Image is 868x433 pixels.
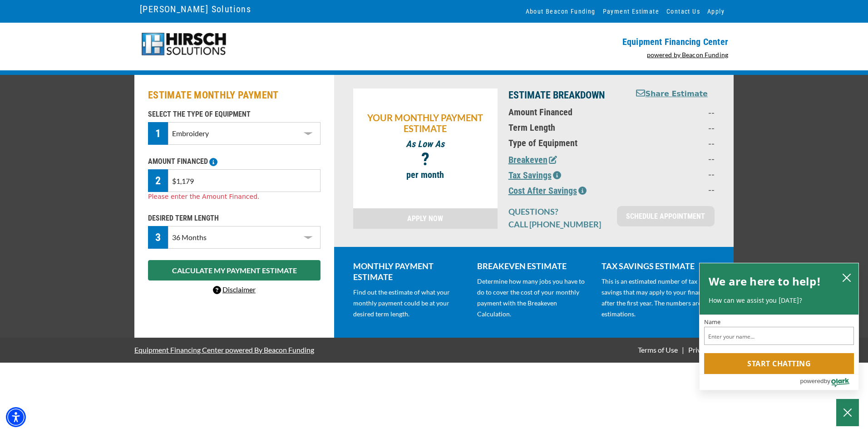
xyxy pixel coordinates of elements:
[682,345,684,354] span: |
[477,276,590,320] p: Determine how many jobs you have to do to cover the cost of your monthly payment with the Breakev...
[699,263,859,391] div: olark chatbox
[508,122,624,133] p: Term Length
[635,168,715,179] p: --
[213,285,256,294] a: Disclaimer
[148,122,168,145] div: 1
[836,399,859,426] button: Close Chatbox
[148,89,321,102] h2: ESTIMATE MONTHLY PAYMENT
[439,36,728,47] p: Equipment Financing Center
[709,296,849,305] p: How can we assist you [DATE]?
[477,261,590,271] p: BREAKEVEN ESTIMATE
[6,407,26,427] div: Accessibility Menu
[839,271,854,284] button: close chatbox
[140,1,251,17] a: [PERSON_NAME] Solutions
[602,261,715,271] p: TAX SAVINGS ESTIMATE
[358,169,493,180] p: per month
[636,89,708,100] button: Share Estimate
[704,327,854,345] input: Name
[168,169,321,192] input: $0
[635,153,715,164] p: --
[353,208,498,229] a: APPLY NOW
[358,112,493,134] p: YOUR MONTHLY PAYMENT ESTIMATE
[140,32,227,57] img: logo
[617,206,715,226] a: SCHEDULE APPOINTMENT
[824,375,830,387] span: by
[508,219,606,230] p: CALL [PHONE_NUMBER]
[800,374,858,390] a: Powered by Olark
[635,138,715,148] p: --
[508,153,557,167] button: Breakeven
[635,107,715,118] p: --
[704,319,854,325] label: Name
[148,109,321,120] p: SELECT THE TYPE OF EQUIPMENT
[134,339,314,361] a: Equipment Financing Center powered By Beacon Funding - open in a new tab
[148,192,321,202] div: Please enter the Amount Financed.
[508,138,624,148] p: Type of Equipment
[353,261,466,282] p: MONTHLY PAYMENT ESTIMATE
[602,276,715,320] p: This is an estimated number of tax savings that may apply to your financing after the first year....
[635,122,715,133] p: --
[508,184,587,197] button: Cost After Savings
[636,345,680,354] a: Terms of Use - open in a new tab
[358,154,493,165] p: ?
[148,226,168,249] div: 3
[358,138,493,149] p: As Low As
[148,169,168,192] div: 2
[704,353,854,374] button: Start chatting
[508,107,624,118] p: Amount Financed
[508,206,606,217] p: QUESTIONS?
[508,89,624,102] p: ESTIMATE BREAKDOWN
[353,287,466,320] p: Find out the estimate of what your monthly payment could be at your desired term length.
[148,260,321,280] button: CALCULATE MY PAYMENT ESTIMATE
[148,213,321,224] p: DESIRED TERM LENGTH
[647,51,729,59] a: powered by Beacon Funding - open in a new tab
[800,375,824,387] span: powered
[686,345,734,354] a: Privacy Policy - open in a new tab
[709,272,821,290] h2: We are here to help!
[148,156,321,167] p: AMOUNT FINANCED
[508,168,561,182] button: Tax Savings
[635,184,715,195] p: --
